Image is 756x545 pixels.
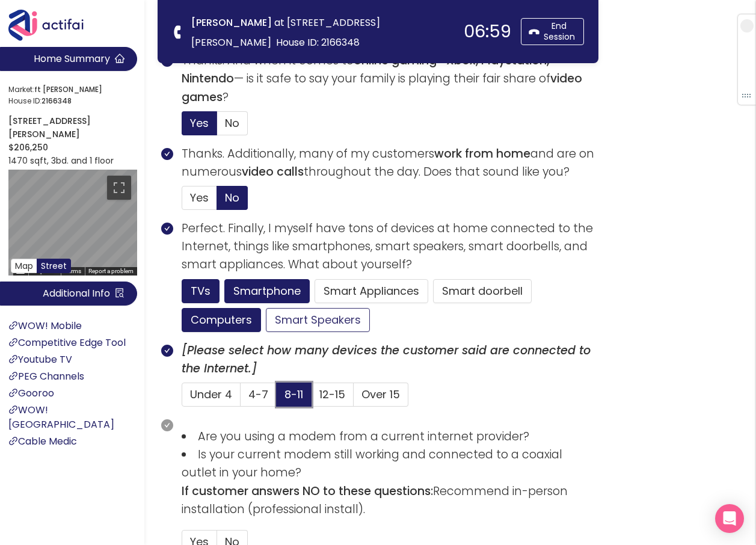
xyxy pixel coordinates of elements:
[8,405,18,414] span: link
[88,268,134,274] a: Report a problem
[182,428,598,446] li: Are you using a modem from a current internet provider?
[8,154,137,167] p: 1470 sqft, 3bd. and 1 floor
[225,115,239,131] span: No
[8,336,126,349] a: Competitive Edge Tool
[191,16,380,49] span: at [STREET_ADDRESS][PERSON_NAME]
[161,148,173,160] span: check-circle
[8,170,137,276] div: Street View
[276,35,360,49] span: House ID: 2166348
[182,482,598,519] p: Recommend in-person installation (professional install).
[190,115,209,131] span: Yes
[41,260,67,272] span: Street
[190,190,209,205] span: Yes
[182,70,582,105] b: video games
[284,387,303,402] span: 8-11
[266,308,370,332] button: Smart Speakers
[15,260,33,272] span: Map
[8,96,134,107] span: House ID:
[8,354,18,364] span: link
[224,279,310,303] button: Smartphone
[8,386,54,400] a: Gooroo
[41,96,72,106] strong: 2166348
[107,176,131,200] button: Toggle fullscreen view
[8,141,48,153] strong: $206,250
[8,115,91,140] strong: [STREET_ADDRESS][PERSON_NAME]
[225,190,239,205] span: No
[190,387,232,402] span: Under 4
[161,223,173,235] span: check-circle
[161,419,173,431] span: check-circle
[191,16,272,29] strong: [PERSON_NAME]
[182,145,598,181] p: Thanks. Additionally, many of my customers and are on numerous throughout the day. Does that soun...
[715,504,744,533] div: Open Intercom Messenger
[315,279,428,303] button: Smart Appliances
[182,308,261,332] button: Computers
[464,23,511,40] div: 06:59
[8,403,114,431] a: WOW! [GEOGRAPHIC_DATA]
[8,436,18,446] span: link
[8,337,18,347] span: link
[319,387,345,402] span: 12-15
[434,146,530,162] b: work from home
[248,387,268,402] span: 4-7
[8,353,72,366] a: Youtube TV
[182,342,591,377] b: [Please select how many devices the customer said are connected to the Internet.]
[8,84,134,96] span: Market:
[8,434,77,448] a: Cable Medic
[182,279,220,303] button: TVs
[8,371,18,381] span: link
[361,387,400,402] span: Over 15
[8,10,95,41] img: Actifai Logo
[34,84,102,94] strong: ft [PERSON_NAME]
[182,52,598,106] p: Thanks. And when it comes to — — is it safe to say your family is playing their fair share of ?
[182,483,433,499] b: If customer answers NO to these questions:
[64,268,81,274] a: Terms (opens in new tab)
[242,164,304,180] b: video calls
[161,345,173,357] span: check-circle
[8,321,18,330] span: link
[172,26,185,38] span: phone
[8,319,82,333] a: WOW! Mobile
[182,220,598,274] p: Perfect. Finally, I myself have tons of devices at home connected to the Internet, things like sm...
[521,18,584,45] button: End Session
[182,446,598,482] li: Is your current modem still working and connected to a coaxial outlet in your home?
[8,170,137,276] div: Map
[8,369,84,383] a: PEG Channels
[8,388,18,398] span: link
[433,279,532,303] button: Smart doorbell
